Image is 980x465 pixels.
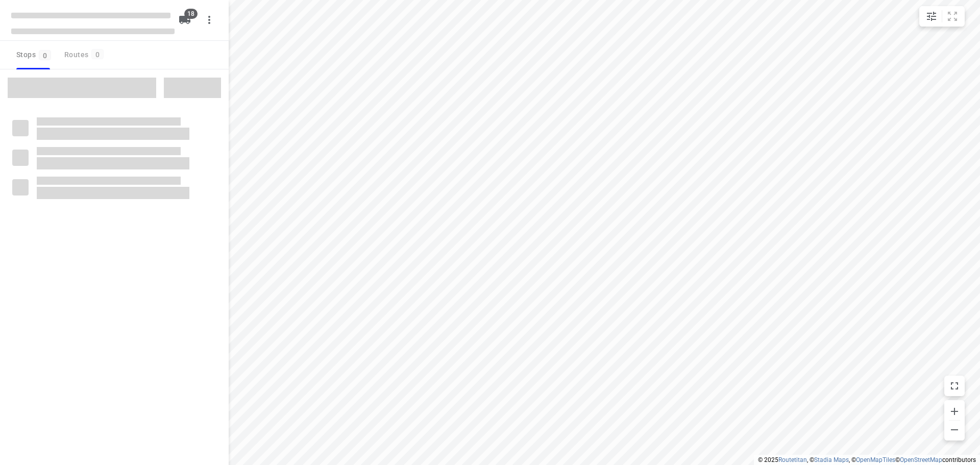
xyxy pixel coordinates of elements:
[758,456,976,463] li: © 2025 , © , © © contributors
[778,456,807,463] a: Routetitan
[919,6,965,27] div: small contained button group
[856,456,895,463] a: OpenMapTiles
[921,6,942,27] button: Map settings
[814,456,849,463] a: Stadia Maps
[900,456,942,463] a: OpenStreetMap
